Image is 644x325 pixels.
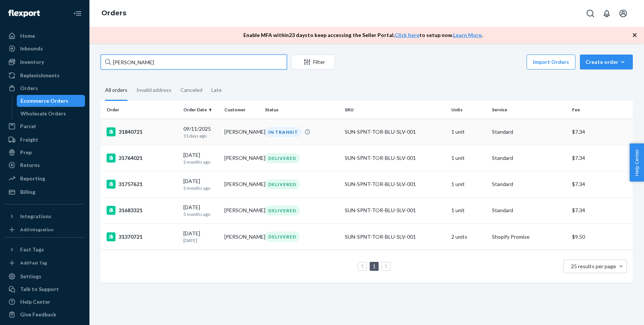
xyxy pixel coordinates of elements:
[292,58,334,66] div: Filter
[345,128,445,136] div: SUN-SPNT-TOR-BLU-SLV-001
[20,97,68,105] div: Ecommerce Orders
[20,123,36,130] div: Parcel
[265,205,300,216] div: DELIVERED
[183,211,218,217] p: 5 months ago
[569,101,633,119] th: Fee
[107,154,177,162] div: 31764021
[345,154,445,162] div: SUN-SPNT-TOR-BLU-SLV-001
[20,175,45,182] div: Reporting
[448,101,489,119] th: Units
[4,56,85,68] a: Inventory
[20,273,41,280] div: Settings
[4,173,85,185] a: Reporting
[20,285,59,293] div: Talk to Support
[262,101,342,119] th: Status
[4,296,85,308] a: Help Center
[527,55,575,69] button: Import Orders
[224,106,259,113] div: Customer
[20,213,51,220] div: Integrations
[20,298,50,306] div: Help Center
[183,204,218,217] div: [DATE]
[371,263,377,269] a: Page 1 is your current page
[569,171,633,197] td: $7.34
[265,153,300,163] div: DELIVERED
[4,259,85,267] a: Add Fast Tag
[17,108,85,120] a: Wholesale Orders
[4,270,85,282] a: Settings
[183,185,218,191] p: 2 months ago
[221,224,262,250] td: [PERSON_NAME]
[291,55,335,69] button: Filter
[599,6,614,21] button: Open notifications
[183,125,218,139] div: 09/11/2025
[4,244,85,256] button: Fast Tags
[4,120,85,132] a: Parcel
[342,101,448,119] th: SKU
[20,161,40,169] div: Returns
[629,143,644,182] button: Help Center
[107,180,177,189] div: 31757621
[448,224,489,250] td: 2 units
[20,84,38,92] div: Orders
[492,233,566,241] p: Shopify Promise
[70,6,85,21] button: Close Navigation
[20,149,32,156] div: Prep
[569,119,633,145] td: $7.34
[8,10,40,17] img: Flexport logo
[4,225,85,234] a: Add Integration
[448,197,489,223] td: 1 unit
[448,119,489,145] td: 1 unit
[492,154,566,162] p: Standard
[580,55,633,69] button: Create order
[492,207,566,214] p: Standard
[20,110,66,117] div: Wholesale Orders
[4,69,85,81] a: Replenishments
[585,58,627,66] div: Create order
[20,72,60,79] div: Replenishments
[4,159,85,171] a: Returns
[4,210,85,222] button: Integrations
[20,58,44,66] div: Inventory
[20,136,38,143] div: Freight
[345,180,445,188] div: SUN-SPNT-TOR-BLU-SLV-001
[20,260,47,266] div: Add Fast Tag
[101,101,180,119] th: Order
[180,101,221,119] th: Order Date
[101,9,126,17] a: Orders
[221,145,262,171] td: [PERSON_NAME]
[453,32,482,38] a: Learn More
[221,197,262,223] td: [PERSON_NAME]
[20,311,56,318] div: Give Feedback
[395,32,419,38] a: Click here
[183,237,218,244] p: [DATE]
[211,80,222,100] div: Late
[4,309,85,321] button: Give Feedback
[105,80,127,101] div: All orders
[136,80,171,100] div: Invalid address
[183,230,218,244] div: [DATE]
[107,232,177,241] div: 31370721
[107,127,177,136] div: 31840721
[345,233,445,241] div: SUN-SPNT-TOR-BLU-SLV-001
[583,6,598,21] button: Open Search Box
[20,45,43,52] div: Inbounds
[20,246,44,253] div: Fast Tags
[4,134,85,146] a: Freight
[101,55,287,69] input: Search orders
[489,101,569,119] th: Service
[4,82,85,94] a: Orders
[492,128,566,136] p: Standard
[183,133,218,139] p: 11 days ago
[4,30,85,42] a: Home
[17,95,85,107] a: Ecommerce Orders
[221,119,262,145] td: [PERSON_NAME]
[183,177,218,191] div: [DATE]
[221,171,262,197] td: [PERSON_NAME]
[183,159,218,165] p: 2 months ago
[20,32,35,40] div: Home
[20,226,53,233] div: Add Integration
[448,171,489,197] td: 1 unit
[95,3,132,24] ol: breadcrumbs
[569,224,633,250] td: $9.50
